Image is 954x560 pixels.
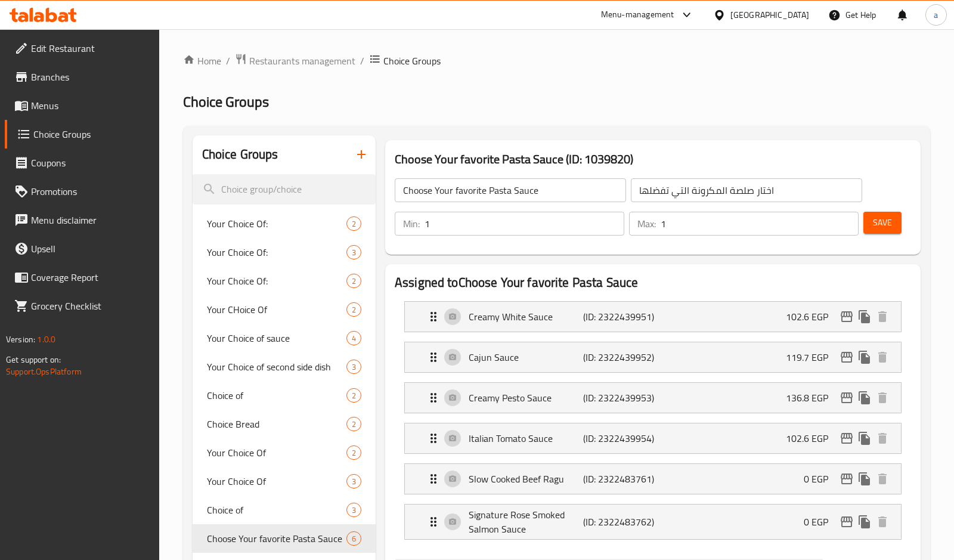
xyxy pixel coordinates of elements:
span: 2 [347,447,361,459]
div: Expand [405,423,901,453]
div: Expand [405,302,901,332]
a: Upsell [5,234,159,263]
p: Creamy Pesto Sauce [469,391,583,405]
span: Your Choice Of: [207,274,346,288]
div: Choices [346,274,361,288]
span: Your Choice Of [207,445,346,460]
span: Coverage Report [31,270,150,284]
span: Branches [31,70,150,84]
p: (ID: 2322483761) [583,472,659,486]
span: Your CHoice Of [207,302,346,317]
p: (ID: 2322439951) [583,310,659,324]
p: 102.6 EGP [786,310,838,324]
button: duplicate [856,513,874,531]
span: Your Choice Of: [207,245,346,259]
li: Expand [395,499,911,544]
span: Version: [6,332,35,347]
span: Choice of [207,388,346,403]
div: Choices [346,474,361,488]
a: Menu disclaimer [5,206,159,234]
span: Restaurants management [249,54,355,68]
span: Menu disclaimer [31,213,150,227]
span: Your Choice of second side dish [207,360,346,374]
span: Choose Your favorite Pasta Sauce [207,531,346,546]
p: Cajun Sauce [469,350,583,364]
div: Your Choice Of3 [193,467,376,496]
div: Choice of2 [193,381,376,410]
li: Expand [395,337,911,378]
span: Save [873,215,892,230]
p: (ID: 2322439954) [583,431,659,445]
button: duplicate [856,389,874,407]
p: (ID: 2322439952) [583,350,659,364]
span: 2 [347,304,361,315]
span: Coupons [31,156,150,170]
button: Save [863,212,902,234]
nav: breadcrumb [183,53,930,69]
p: 136.8 EGP [786,391,838,405]
li: / [360,54,364,68]
span: Edit Restaurant [31,41,150,55]
p: Italian Tomato Sauce [469,431,583,445]
button: delete [874,429,891,447]
a: Promotions [5,177,159,206]
p: 0 EGP [804,472,838,486]
li: Expand [395,378,911,418]
button: edit [838,348,856,366]
button: delete [874,348,891,366]
span: 1.0.0 [37,332,55,347]
span: Your Choice Of [207,474,346,488]
a: Coverage Report [5,263,159,292]
p: Creamy White Sauce [469,310,583,324]
span: Promotions [31,184,150,199]
div: Choices [346,302,361,317]
span: Choice Groups [33,127,150,141]
span: Choice of [207,503,346,517]
p: Slow Cooked Beef Ragu [469,472,583,486]
div: Your Choice Of2 [193,438,376,467]
p: 119.7 EGP [786,350,838,364]
span: Get support on: [6,352,61,367]
div: Choices [346,245,361,259]
span: 3 [347,361,361,373]
a: Home [183,54,221,68]
p: (ID: 2322483762) [583,515,659,529]
button: edit [838,513,856,531]
span: Choice Bread [207,417,346,431]
span: Upsell [31,242,150,256]
div: Choices [346,216,361,231]
a: Menus [5,91,159,120]
h2: Choice Groups [202,146,278,163]
button: delete [874,389,891,407]
button: delete [874,513,891,531]
button: duplicate [856,470,874,488]
span: 2 [347,218,361,230]
p: (ID: 2322439953) [583,391,659,405]
p: Signature Rose Smoked Salmon Sauce [469,508,583,536]
div: Your Choice Of:3 [193,238,376,267]
a: Branches [5,63,159,91]
div: Choice of3 [193,496,376,524]
a: Edit Restaurant [5,34,159,63]
div: Expand [405,383,901,413]
span: 3 [347,476,361,487]
div: Your Choice of second side dish3 [193,352,376,381]
h2: Assigned to Choose Your favorite Pasta Sauce [395,274,911,292]
input: search [193,174,376,205]
div: Choice Bread2 [193,410,376,438]
span: Choice Groups [183,88,269,115]
a: Support.OpsPlatform [6,364,82,379]
span: 3 [347,247,361,258]
div: Choices [346,445,361,460]
span: Menus [31,98,150,113]
li: Expand [395,296,911,337]
span: 2 [347,390,361,401]
div: Your CHoice Of2 [193,295,376,324]
p: 0 EGP [804,515,838,529]
div: Expand [405,505,901,539]
button: duplicate [856,429,874,447]
span: 2 [347,276,361,287]
div: Choices [346,331,361,345]
span: 2 [347,419,361,430]
li: Expand [395,459,911,499]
